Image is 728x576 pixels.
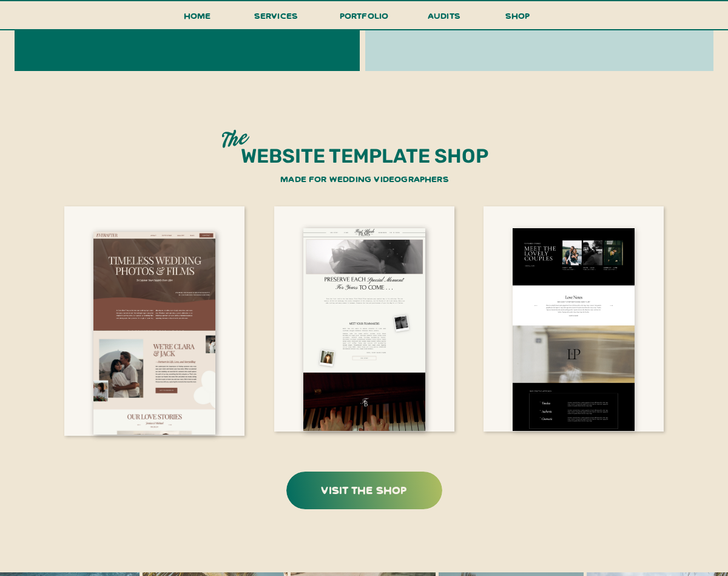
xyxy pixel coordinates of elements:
a: services [251,8,302,30]
a: portfolio [335,8,393,30]
a: audits [426,8,462,29]
h1: website template shop [206,144,522,173]
a: visit the shop [288,480,440,499]
span: services [254,10,298,21]
a: shop [488,8,547,29]
h1: made for wedding videographers [211,171,518,191]
a: Home [178,8,216,30]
